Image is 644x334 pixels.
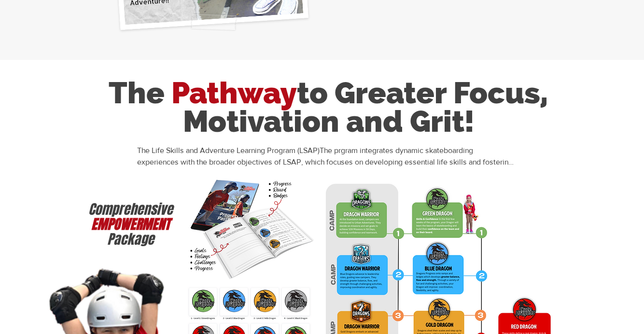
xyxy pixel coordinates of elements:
img: SkateDragons progress passbook, the tool to set goals and monitor progress [182,178,314,292]
span: EMPOWERMENT [91,214,170,234]
span: Pathway [171,75,297,111]
span: The [109,75,165,111]
p: The Life Skills and Adventure Learning Program (LSAP)The prgram integrates dynamic skateboarding ... [137,145,515,168]
span: Comprehensive Package [88,199,173,249]
span: to Greater Focus, Motivation and Grit! [183,75,548,139]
